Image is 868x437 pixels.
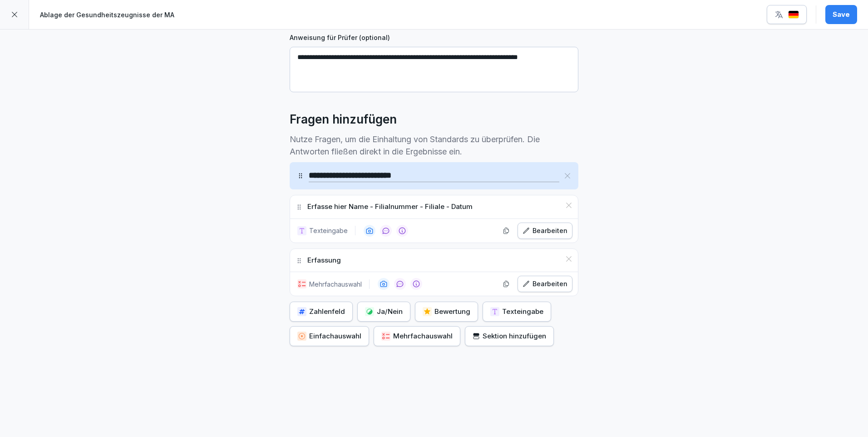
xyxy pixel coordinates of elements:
[788,10,799,19] img: de.svg
[297,331,361,341] div: Einfachauswahl
[290,110,397,129] h2: Fragen hinzufügen
[290,302,353,322] button: Zahlenfeld
[365,307,403,317] div: Ja/Nein
[518,223,572,239] button: Bearbeiten
[825,5,857,24] button: Save
[523,226,567,236] div: Bearbeiten
[290,33,578,42] label: Anweisung für Prüfer (optional)
[309,226,348,235] p: Texteingabe
[465,326,554,346] button: Sektion hinzufügen
[307,255,341,266] p: Erfassung
[518,276,572,292] button: Bearbeiten
[473,331,546,341] div: Sektion hinzufügen
[357,302,410,322] button: Ja/Nein
[423,307,470,317] div: Bewertung
[297,307,345,317] div: Zahlenfeld
[309,279,362,289] p: Mehrfachauswahl
[374,326,460,346] button: Mehrfachauswahl
[290,133,578,158] p: Nutze Fragen, um die Einhaltung von Standards zu überprüfen. Die Antworten fließen direkt in die ...
[40,10,174,20] p: Ablage der Gesundheitszeugnisse der MA
[490,307,543,317] div: Texteingabe
[290,326,369,346] button: Einfachauswahl
[307,202,473,212] p: Erfasse hier Name - Filialnummer - Filiale - Datum
[381,331,453,341] div: Mehrfachauswahl
[415,302,478,322] button: Bewertung
[523,279,567,289] div: Bearbeiten
[483,302,551,322] button: Texteingabe
[833,10,850,20] div: Save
